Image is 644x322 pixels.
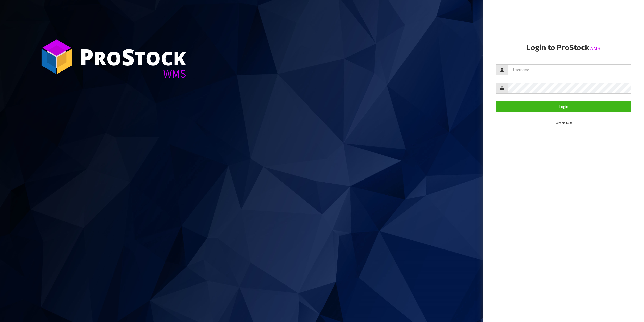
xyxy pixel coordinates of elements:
input: Username [508,64,631,75]
button: Login [496,101,631,112]
span: P [79,41,94,72]
span: S [122,41,135,72]
small: WMS [589,45,600,52]
div: WMS [79,68,186,79]
small: Version 1.0.0 [556,121,572,125]
div: ro tock [79,45,186,68]
img: ProStock Cube [38,38,75,76]
h2: Login to ProStock [496,43,631,52]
